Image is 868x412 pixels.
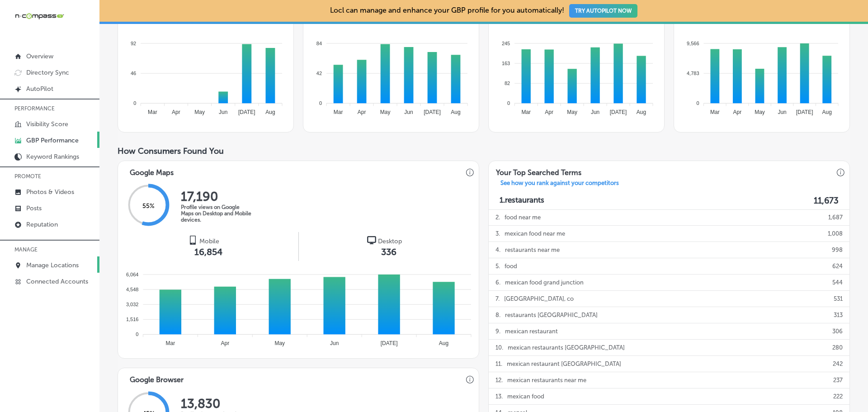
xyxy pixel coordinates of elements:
[142,202,155,210] span: 55 %
[380,109,391,115] tspan: May
[495,307,500,323] p: 8 .
[493,180,626,189] a: See how you rank against your competitors
[316,40,322,46] tspan: 84
[637,109,646,115] tspan: Aug
[14,12,64,20] img: 660ab0bf-5cc7-4cb8-ba1c-48b5ae0f18e60NCTV_CLogo_TV_Black_-500x88.png
[834,291,843,307] p: 531
[828,226,843,242] p: 1,008
[26,52,53,60] p: Overview
[123,161,181,180] h3: Google Maps
[502,61,510,66] tspan: 163
[26,221,58,228] p: Reputation
[136,331,138,337] tspan: 0
[26,261,79,269] p: Manage Locations
[181,204,253,223] p: Profile views on Google Maps on Desktop and Mobile devices.
[265,109,275,115] tspan: Aug
[495,323,500,339] p: 9 .
[522,109,531,115] tspan: Mar
[424,109,441,115] tspan: [DATE]
[567,109,577,115] tspan: May
[591,109,599,115] tspan: Jun
[26,69,69,76] p: Directory Sync
[796,109,813,115] tspan: [DATE]
[126,317,139,322] tspan: 1,516
[131,40,136,46] tspan: 92
[194,109,205,115] tspan: May
[833,372,843,388] p: 237
[26,153,79,161] p: Keyword Rankings
[687,40,699,46] tspan: 9,566
[833,356,843,372] p: 242
[26,120,68,128] p: Visibility Score
[507,372,586,388] p: mexican restaurants near me
[833,388,843,404] p: 222
[505,242,560,258] p: restaurants near me
[26,85,53,93] p: AutoPilot
[505,226,565,242] p: mexican food near me
[405,109,413,115] tspan: Jun
[507,356,621,372] p: mexican restaurant [GEOGRAPHIC_DATA]
[832,340,843,355] p: 280
[832,323,843,339] p: 306
[505,258,517,274] p: food
[381,341,398,347] tspan: [DATE]
[131,71,136,76] tspan: 46
[495,242,500,258] p: 4 .
[495,291,500,307] p: 7 .
[274,341,285,347] tspan: May
[118,146,224,156] span: How Consumers Found You
[505,307,598,323] p: restaurants [GEOGRAPHIC_DATA]
[26,204,42,212] p: Posts
[26,137,79,144] p: GBP Performance
[26,278,88,285] p: Connected Accounts
[508,340,625,355] p: mexican restaurants [GEOGRAPHIC_DATA]
[507,388,544,404] p: mexican food
[505,275,584,290] p: mexican food grand junction
[733,109,742,115] tspan: Apr
[502,40,510,46] tspan: 245
[610,109,627,115] tspan: [DATE]
[334,109,343,115] tspan: Mar
[221,341,229,347] tspan: Apr
[814,195,839,206] label: 11,673
[219,109,227,115] tspan: Jun
[545,109,554,115] tspan: Apr
[697,100,699,106] tspan: 0
[828,209,843,225] p: 1,687
[126,272,139,277] tspan: 6,064
[834,307,843,323] p: 313
[238,109,255,115] tspan: [DATE]
[832,258,843,274] p: 624
[495,356,502,372] p: 11 .
[381,246,396,257] span: 336
[123,368,191,387] h3: Google Browser
[687,71,699,76] tspan: 4,783
[505,81,510,86] tspan: 82
[439,341,448,347] tspan: Aug
[778,109,787,115] tspan: Jun
[148,109,157,115] tspan: Mar
[319,100,322,106] tspan: 0
[832,275,843,290] p: 544
[358,109,366,115] tspan: Apr
[126,302,139,307] tspan: 3,032
[755,109,765,115] tspan: May
[166,341,175,347] tspan: Mar
[832,242,843,258] p: 998
[199,237,219,245] span: Mobile
[181,189,253,204] h2: 17,190
[489,161,589,180] h3: Your Top Searched Terms
[495,275,500,290] p: 6 .
[189,236,198,245] img: logo
[495,388,503,404] p: 13 .
[451,109,461,115] tspan: Aug
[495,209,500,225] p: 2 .
[378,237,402,245] span: Desktop
[710,109,720,115] tspan: Mar
[181,396,253,411] h2: 13,830
[26,188,74,196] p: Photos & Videos
[505,323,558,339] p: mexican restaurant
[495,258,500,274] p: 5 .
[569,4,637,18] button: TRY AUTOPILOT NOW
[505,209,541,225] p: food near me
